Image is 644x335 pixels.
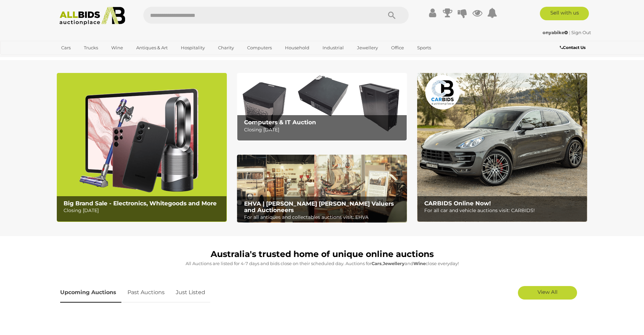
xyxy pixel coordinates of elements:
[244,213,403,222] p: For all antiques and collectables auctions visit: EHVA
[56,7,129,25] img: Allbids.com.au
[171,283,210,303] a: Just Listed
[353,42,382,53] a: Jewellery
[237,73,407,141] a: Computers & IT Auction Computers & IT Auction Closing [DATE]
[132,42,172,53] a: Antiques & Art
[237,155,407,223] a: EHVA | Evans Hastings Valuers and Auctioneers EHVA | [PERSON_NAME] [PERSON_NAME] Valuers and Auct...
[244,126,403,134] p: Closing [DATE]
[243,42,276,53] a: Computers
[214,42,238,53] a: Charity
[518,286,577,300] a: View All
[281,42,314,53] a: Household
[413,42,435,53] a: Sports
[424,206,583,215] p: For all car and vehicle auctions visit: CARBIDS!
[540,7,589,20] a: Sell with us
[176,42,209,53] a: Hospitality
[237,155,407,223] img: EHVA | Evans Hastings Valuers and Auctioneers
[383,261,405,266] strong: Jewellery
[372,261,382,266] strong: Cars
[122,283,170,303] a: Past Auctions
[60,260,584,267] p: All Auctions are listed for 4-7 days and bids close on their scheduled day. Auctions for , and cl...
[57,73,227,222] a: Big Brand Sale - Electronics, Whitegoods and More Big Brand Sale - Electronics, Whitegoods and Mo...
[79,42,102,53] a: Trucks
[64,200,217,207] b: Big Brand Sale - Electronics, Whitegoods and More
[244,200,394,213] b: EHVA | [PERSON_NAME] [PERSON_NAME] Valuers and Auctioneers
[413,261,426,266] strong: Wine
[375,7,409,24] button: Search
[543,30,568,35] strong: onyabike
[57,73,227,222] img: Big Brand Sale - Electronics, Whitegoods and More
[543,30,569,35] a: onyabike
[60,283,121,303] a: Upcoming Auctions
[57,42,75,53] a: Cars
[560,45,586,50] b: Contact Us
[569,30,570,35] span: |
[424,200,491,207] b: CARBIDS Online Now!
[417,73,587,222] img: CARBIDS Online Now!
[57,53,114,65] a: [GEOGRAPHIC_DATA]
[560,44,587,51] a: Contact Us
[107,42,127,53] a: Wine
[318,42,348,53] a: Industrial
[571,30,591,35] a: Sign Out
[60,250,584,259] h1: Australia's trusted home of unique online auctions
[538,289,557,295] span: View All
[244,119,316,126] b: Computers & IT Auction
[237,73,407,141] img: Computers & IT Auction
[64,206,223,215] p: Closing [DATE]
[387,42,408,53] a: Office
[417,73,587,222] a: CARBIDS Online Now! CARBIDS Online Now! For all car and vehicle auctions visit: CARBIDS!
